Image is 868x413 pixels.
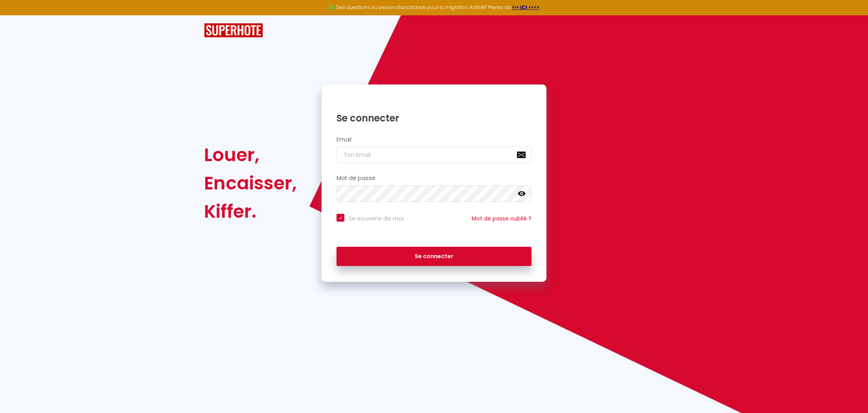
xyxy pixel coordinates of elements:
h2: Mot de passe [337,175,531,182]
a: Mot de passe oublié ? [472,215,531,222]
input: Ton Email [337,147,531,163]
button: Se connecter [337,247,531,266]
div: Louer, [204,141,297,169]
h1: Se connecter [337,112,531,124]
div: Encaisser, [204,169,297,197]
a: >>> ICI <<<< [512,4,539,11]
img: SuperHote logo [204,23,263,38]
div: Kiffer. [204,197,297,226]
h2: Email [337,136,531,143]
